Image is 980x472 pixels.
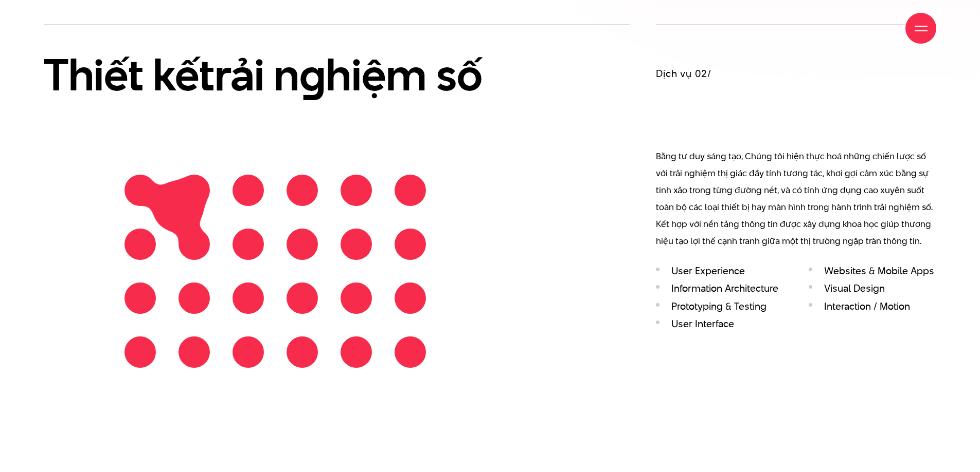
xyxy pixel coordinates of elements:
li: User Experience [656,265,783,277]
p: Bằng tư duy sáng tạo, Chúng tôi hiện thực hoá những chiến lược số với trải nghiệm thị giác đầy tí... [656,148,936,250]
li: Websites & Mobile Apps [809,265,936,277]
li: Interaction / Motion [809,300,936,312]
h3: Dịch vụ 02/ [656,67,936,81]
h2: Thiết kế trải n hiệm số [44,50,507,99]
li: User Interface [656,318,783,330]
li: Prototyping & Testing [656,300,783,312]
li: Visual Design [809,282,936,294]
li: Information Architecture [656,282,783,294]
en: g [299,44,326,105]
